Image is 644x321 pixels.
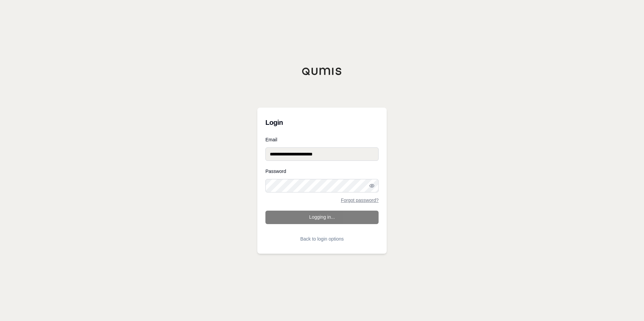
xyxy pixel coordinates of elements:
[341,198,379,203] a: Forgot password?
[265,116,379,129] h3: Login
[265,232,379,246] button: Back to login options
[302,67,342,75] img: Qumis
[265,137,379,142] label: Email
[265,169,379,174] label: Password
